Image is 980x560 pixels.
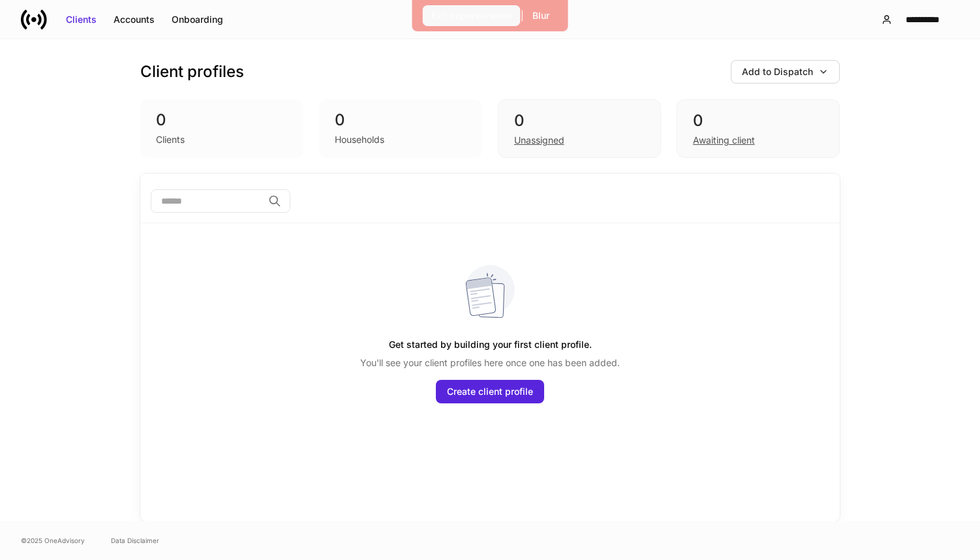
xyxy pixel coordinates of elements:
div: Create client profile [447,385,533,398]
div: Clients [156,133,185,146]
div: 0 [514,110,645,131]
button: Exit Impersonation [423,5,521,26]
div: Households [335,133,384,146]
div: 0 [693,110,823,131]
p: You'll see your client profiles here once one has been added. [360,356,620,369]
a: Data Disclaimer [111,535,159,546]
h3: Client profiles [140,61,244,82]
div: 0 [335,110,467,131]
button: Create client profile [436,380,544,403]
div: Awaiting client [693,134,755,147]
div: Blur [532,9,549,22]
button: Onboarding [163,9,232,30]
div: Exit Impersonation [431,9,512,22]
button: Add to Dispatch [731,60,840,84]
div: 0Unassigned [498,99,661,158]
h5: Get started by building your first client profile. [389,333,592,356]
div: Onboarding [172,13,223,26]
div: Accounts [114,13,155,26]
div: 0 [156,110,288,131]
div: Add to Dispatch [742,65,813,78]
button: Blur [524,5,558,26]
div: 0Awaiting client [677,99,840,158]
div: Unassigned [514,134,564,147]
button: Clients [57,9,105,30]
button: Accounts [105,9,163,30]
span: © 2025 OneAdvisory [21,535,85,546]
div: Clients [66,13,97,26]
